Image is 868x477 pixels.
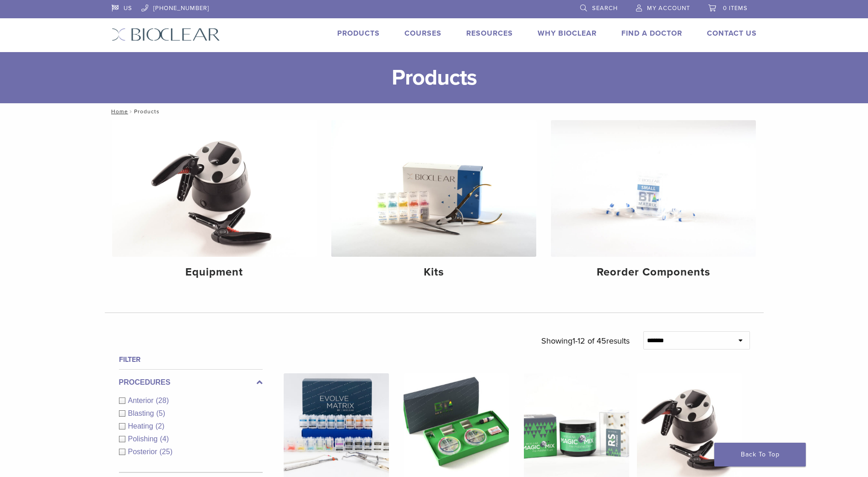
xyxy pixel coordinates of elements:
[621,29,682,38] a: Find A Doctor
[119,354,263,365] h4: Filter
[156,397,169,404] span: (28)
[707,29,757,38] a: Contact Us
[156,409,165,417] span: (5)
[128,109,134,114] span: /
[108,108,128,115] a: Home
[466,29,513,38] a: Resources
[551,120,756,257] img: Reorder Components
[119,264,310,281] h4: Equipment
[112,28,220,41] img: Bioclear
[128,409,156,417] span: Blasting
[551,120,756,286] a: Reorder Components
[105,103,764,120] nav: Products
[723,5,748,12] span: 0 items
[647,5,690,12] span: My Account
[128,422,156,430] span: Heating
[128,397,156,404] span: Anterior
[592,5,618,12] span: Search
[541,331,630,350] p: Showing results
[128,448,160,456] span: Posterior
[156,422,165,430] span: (2)
[160,435,169,443] span: (4)
[128,435,160,443] span: Polishing
[404,29,442,38] a: Courses
[714,443,806,466] a: Back To Top
[160,448,173,456] span: (25)
[112,120,317,257] img: Equipment
[558,264,749,281] h4: Reorder Components
[112,120,317,286] a: Equipment
[339,264,529,281] h4: Kits
[119,377,263,388] label: Procedures
[331,120,536,257] img: Kits
[331,120,536,286] a: Kits
[538,29,597,38] a: Why Bioclear
[337,29,380,38] a: Products
[572,336,606,346] span: 1-12 of 45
